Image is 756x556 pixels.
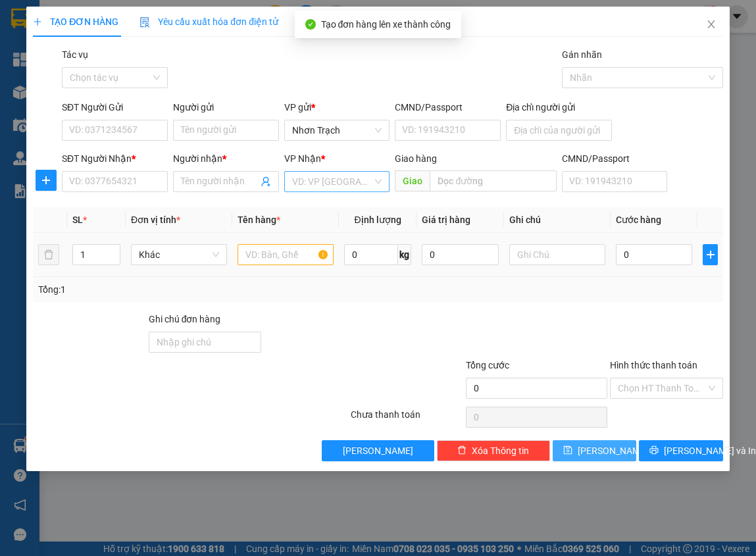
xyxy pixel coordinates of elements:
span: save [563,445,572,456]
span: kg [398,244,411,265]
div: Địa chỉ người gửi [506,100,612,114]
span: delete [457,445,466,456]
span: printer [649,445,659,456]
input: VD: Bàn, Ghế [238,244,334,265]
div: Người gửi [173,100,279,114]
label: Gán nhãn [562,49,602,60]
button: [PERSON_NAME] [322,440,434,461]
span: Giao hàng [395,153,437,164]
button: plus [703,244,717,265]
span: [PERSON_NAME] [578,443,648,458]
span: SL [72,215,83,225]
span: Cước hàng [616,215,661,225]
span: Xóa Thông tin [472,443,529,458]
span: Yêu cầu xuất hóa đơn điện tử [139,16,278,27]
span: Giá trị hàng [422,215,470,225]
button: Close [693,7,730,43]
input: Địa chỉ của người gửi [506,120,612,141]
div: Người nhận [173,151,279,166]
input: 0 [422,244,499,265]
div: SĐT Người Nhận [62,151,168,166]
span: close [706,19,717,30]
div: CMND/Passport [395,100,501,114]
label: Tác vụ [62,49,88,60]
label: Hình thức thanh toán [610,360,697,370]
span: plus [33,17,42,26]
span: check-circle [305,19,316,30]
button: printer[PERSON_NAME] và In [639,440,723,461]
input: Dọc đường [430,170,556,191]
span: Giao [395,170,430,191]
div: Chưa thanh toán [349,407,465,430]
div: CMND/Passport [562,151,668,166]
span: VP Nhận [284,153,321,164]
label: Ghi chú đơn hàng [149,314,221,324]
span: [PERSON_NAME] và In [664,443,756,458]
span: TẠO ĐƠN HÀNG [33,16,118,27]
span: [PERSON_NAME] [343,443,413,458]
span: Tổng cước [466,360,509,370]
div: Tổng: 1 [38,282,293,297]
span: Khác [139,245,219,265]
span: Tên hàng [238,215,280,225]
input: Ghi chú đơn hàng [149,332,261,353]
div: SĐT Người Gửi [62,100,168,114]
span: Nhơn Trạch [292,120,382,140]
th: Ghi chú [504,207,611,233]
span: plus [36,175,56,186]
span: Tạo đơn hàng lên xe thành công [321,19,451,30]
button: delete [38,244,59,265]
button: save[PERSON_NAME] [553,440,637,461]
span: Đơn vị tính [131,215,180,225]
button: plus [36,170,57,191]
span: Định lượng [355,215,401,225]
span: plus [703,249,717,260]
span: user-add [261,176,271,187]
button: deleteXóa Thông tin [437,440,549,461]
img: icon [139,17,150,28]
input: Ghi Chú [509,244,605,265]
div: VP gửi [284,100,390,114]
